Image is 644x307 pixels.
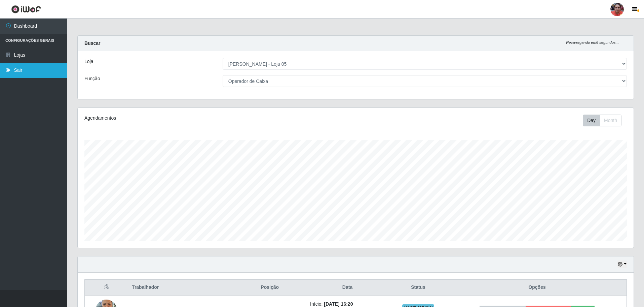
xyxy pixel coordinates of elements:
button: Month [600,115,621,126]
th: Data [306,280,389,296]
th: Opções [448,280,627,296]
strong: Buscar [84,40,100,46]
button: Day [583,115,600,126]
th: Status [389,280,448,296]
div: First group [583,115,621,126]
th: Trabalhador [128,280,233,296]
i: Recarregando em 6 segundos... [566,40,619,44]
div: Toolbar with button groups [583,115,627,126]
img: CoreUI Logo [11,5,41,13]
time: [DATE] 16:20 [324,301,353,307]
th: Posição [233,280,306,296]
label: Função [84,75,100,82]
div: Agendamentos [84,115,305,122]
label: Loja [84,58,93,65]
